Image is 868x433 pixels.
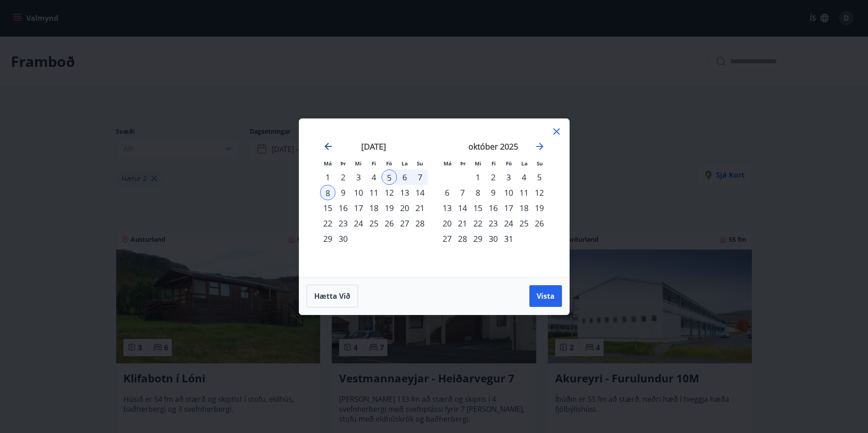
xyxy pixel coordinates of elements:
div: 14 [455,200,470,216]
td: Choose fimmtudagur, 9. október 2025 as your check-in date. It’s available. [486,185,501,200]
td: Choose laugardagur, 4. október 2025 as your check-in date. It’s available. [516,169,532,185]
td: Choose mánudagur, 1. september 2025 as your check-in date. It’s available. [320,169,335,185]
div: 26 [382,216,397,231]
button: Hætta við [307,285,358,307]
td: Selected as start date. föstudagur, 5. september 2025 [382,169,397,185]
div: 24 [501,216,516,231]
td: Choose miðvikudagur, 15. október 2025 as your check-in date. It’s available. [470,200,486,216]
div: 23 [486,216,501,231]
td: Choose fimmtudagur, 18. september 2025 as your check-in date. It’s available. [366,200,382,216]
strong: [DATE] [361,141,386,152]
small: Su [417,160,423,167]
div: 1 [470,169,486,185]
div: 5 [382,169,397,185]
small: Fi [372,160,376,167]
small: Mi [475,160,481,167]
td: Choose föstudagur, 10. október 2025 as your check-in date. It’s available. [501,185,516,200]
div: 2 [486,169,501,185]
td: Choose þriðjudagur, 16. september 2025 as your check-in date. It’s available. [335,200,351,216]
div: 5 [532,169,547,185]
div: 15 [320,200,335,216]
small: La [401,160,408,167]
td: Choose föstudagur, 3. október 2025 as your check-in date. It’s available. [501,169,516,185]
td: Choose föstudagur, 12. september 2025 as your check-in date. It’s available. [382,185,397,200]
div: 14 [412,185,428,200]
div: 3 [351,169,366,185]
td: Choose sunnudagur, 19. október 2025 as your check-in date. It’s available. [532,200,547,216]
div: 10 [351,185,366,200]
div: 12 [532,185,547,200]
td: Choose mánudagur, 20. október 2025 as your check-in date. It’s available. [439,216,455,231]
td: Choose mánudagur, 27. október 2025 as your check-in date. It’s available. [439,231,455,246]
div: 30 [486,231,501,246]
small: Má [324,160,332,167]
div: 30 [335,231,351,246]
small: Þr [340,160,346,167]
div: 17 [351,200,366,216]
button: Vista [529,285,562,307]
small: Su [537,160,543,167]
div: 28 [412,216,428,231]
div: 29 [320,231,335,246]
td: Choose laugardagur, 13. september 2025 as your check-in date. It’s available. [397,185,412,200]
td: Choose laugardagur, 27. september 2025 as your check-in date. It’s available. [397,216,412,231]
td: Choose þriðjudagur, 30. september 2025 as your check-in date. It’s available. [335,231,351,246]
div: 4 [366,169,382,185]
div: Move backward to switch to the previous month. [323,141,334,152]
div: 21 [412,200,428,216]
small: Fö [506,160,512,167]
div: 11 [366,185,382,200]
td: Choose mánudagur, 22. september 2025 as your check-in date. It’s available. [320,216,335,231]
td: Choose föstudagur, 26. september 2025 as your check-in date. It’s available. [382,216,397,231]
td: Choose fimmtudagur, 16. október 2025 as your check-in date. It’s available. [486,200,501,216]
div: 20 [397,200,412,216]
td: Choose sunnudagur, 14. september 2025 as your check-in date. It’s available. [412,185,428,200]
td: Choose miðvikudagur, 1. október 2025 as your check-in date. It’s available. [470,169,486,185]
small: Fi [491,160,496,167]
td: Choose þriðjudagur, 21. október 2025 as your check-in date. It’s available. [455,216,470,231]
small: Þr [460,160,466,167]
div: 27 [397,216,412,231]
div: 13 [439,200,455,216]
td: Choose sunnudagur, 5. október 2025 as your check-in date. It’s available. [532,169,547,185]
td: Choose sunnudagur, 12. október 2025 as your check-in date. It’s available. [532,185,547,200]
td: Choose þriðjudagur, 14. október 2025 as your check-in date. It’s available. [455,200,470,216]
div: 2 [335,169,351,185]
td: Choose fimmtudagur, 30. október 2025 as your check-in date. It’s available. [486,231,501,246]
td: Choose laugardagur, 25. október 2025 as your check-in date. It’s available. [516,216,532,231]
div: 23 [335,216,351,231]
td: Choose miðvikudagur, 10. september 2025 as your check-in date. It’s available. [351,185,366,200]
td: Choose mánudagur, 13. október 2025 as your check-in date. It’s available. [439,200,455,216]
div: 6 [439,185,455,200]
div: 25 [516,216,532,231]
small: Fö [386,160,392,167]
td: Selected. sunnudagur, 7. september 2025 [412,169,428,185]
div: 10 [501,185,516,200]
span: Vista [537,291,555,301]
td: Choose þriðjudagur, 2. september 2025 as your check-in date. It’s available. [335,169,351,185]
div: 29 [470,231,486,246]
td: Choose fimmtudagur, 23. október 2025 as your check-in date. It’s available. [486,216,501,231]
div: 16 [486,200,501,216]
span: Hætta við [314,291,350,301]
td: Choose miðvikudagur, 29. október 2025 as your check-in date. It’s available. [470,231,486,246]
div: 20 [439,216,455,231]
div: 19 [532,200,547,216]
td: Choose laugardagur, 18. október 2025 as your check-in date. It’s available. [516,200,532,216]
td: Choose sunnudagur, 26. október 2025 as your check-in date. It’s available. [532,216,547,231]
td: Choose laugardagur, 20. september 2025 as your check-in date. It’s available. [397,200,412,216]
div: 7 [455,185,470,200]
div: 9 [486,185,501,200]
div: 6 [397,169,412,185]
div: 1 [320,169,335,185]
div: 22 [470,216,486,231]
small: Má [443,160,452,167]
div: 9 [335,185,351,200]
div: 4 [516,169,532,185]
td: Choose mánudagur, 6. október 2025 as your check-in date. It’s available. [439,185,455,200]
div: 21 [455,216,470,231]
td: Choose fimmtudagur, 4. september 2025 as your check-in date. It’s available. [366,169,382,185]
div: 7 [412,169,428,185]
td: Selected as end date. mánudagur, 8. september 2025 [320,185,335,200]
div: 12 [382,185,397,200]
